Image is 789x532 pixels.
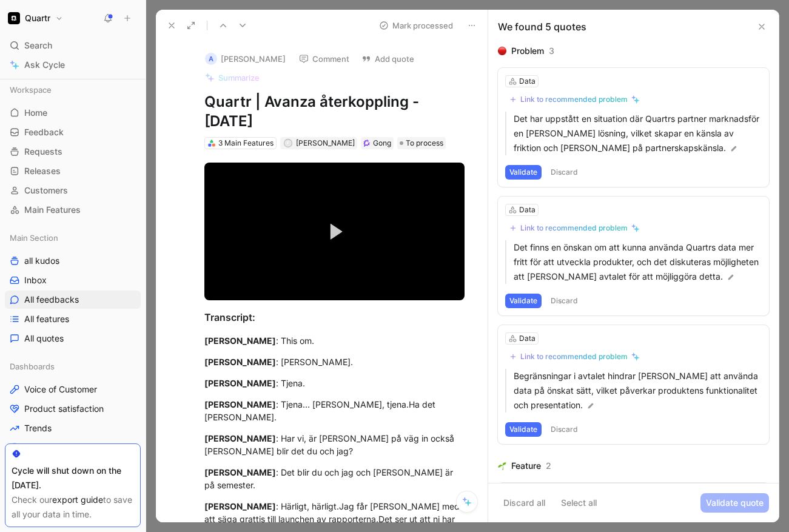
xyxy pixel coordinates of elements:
div: : This om. [204,334,465,347]
a: Home [5,104,141,122]
div: Data [519,75,536,87]
a: Feature view [5,439,141,457]
span: All quotes [24,332,64,345]
p: Det finns en önskan om att kunna använda Quartrs data mer fritt för att utveckla produkter, och d... [514,240,762,284]
mark: [PERSON_NAME] [204,433,276,443]
h1: Quartr | Avanza återkoppling - [DATE] [204,92,465,131]
img: 🌱 [498,462,506,470]
mark: [PERSON_NAME] [204,335,276,346]
a: all kudos [5,252,141,270]
span: all kudos [24,255,59,267]
button: Mark processed [374,17,458,34]
div: Feature [511,459,541,473]
button: Link to recommended problem [505,349,644,364]
div: Gong [373,137,391,149]
a: Trends [5,419,141,437]
div: 3 [549,44,554,58]
a: Ask Cycle [5,56,141,74]
span: Product satisfaction [24,403,104,415]
a: All features [5,310,141,328]
button: A[PERSON_NAME] [200,50,291,68]
div: Transcript: [204,310,465,325]
a: Main Features [5,201,141,219]
button: Add quote [356,50,420,67]
span: Inbox [24,274,47,286]
a: All feedbacks [5,291,141,309]
div: : [PERSON_NAME]. [204,355,465,368]
button: Select all [556,493,602,513]
div: : Har vi, är [PERSON_NAME] på väg in också [PERSON_NAME] blir det du och jag? [204,432,465,457]
div: DashboardsVoice of CustomerProduct satisfactionTrendsFeature viewCustomer view [5,357,141,476]
span: Releases [24,165,61,177]
button: Discard [546,422,582,437]
div: Link to recommended problem [520,95,628,104]
div: : Det blir du och jag och [PERSON_NAME] är på semester. [204,466,465,491]
button: Comment [294,50,355,67]
div: Workspace [5,81,141,99]
button: Summarize [200,69,265,86]
span: Feature view [24,442,75,454]
mark: [PERSON_NAME] [204,467,276,477]
button: QuartrQuartr [5,10,66,27]
span: Customers [24,184,68,197]
p: Det har uppstått en situation där Quartrs partner marknadsför en [PERSON_NAME] lösning, vilket sk... [514,112,762,155]
button: Discard [546,165,582,180]
span: Home [24,107,47,119]
a: Feedback [5,123,141,141]
div: Link to recommended problem [520,223,628,233]
div: 3 Main Features [218,137,274,149]
div: 2 [546,459,551,473]
span: All features [24,313,69,325]
div: : Tjena. [204,377,465,389]
mark: [PERSON_NAME] [204,378,276,388]
mark: [PERSON_NAME] [204,357,276,367]
button: Play Video [315,212,354,251]
a: Requests [5,143,141,161]
div: A [205,53,217,65]
div: Main Section [5,229,141,247]
span: All feedbacks [24,294,79,306]
span: Main Section [10,232,58,244]
mark: [PERSON_NAME] [204,501,276,511]
a: export guide [52,494,103,505]
div: : Tjena… [PERSON_NAME], tjena.Ha det [PERSON_NAME]. [204,398,465,423]
button: Link to recommended problem [505,221,644,235]
a: Product satisfaction [5,400,141,418]
button: Validate quote [700,493,769,513]
div: Check our to save all your data in time. [12,493,134,522]
div: We found 5 quotes [498,19,586,34]
img: 🔴 [498,47,506,55]
p: Begränsningar i avtalet hindrar [PERSON_NAME] att använda data på önskat sätt, vilket påverkar pr... [514,369,762,412]
div: F [284,140,291,147]
span: Requests [24,146,62,158]
div: Video Player [204,163,465,300]
a: All quotes [5,329,141,348]
span: [PERSON_NAME] [296,138,355,147]
button: Validate [505,422,542,437]
span: Main Features [24,204,81,216]
button: Validate [505,294,542,308]
img: Quartr [8,12,20,24]
div: Main Sectionall kudosInboxAll feedbacksAll featuresAll quotes [5,229,141,348]
div: Cycle will shut down on the [DATE]. [12,463,134,493]
div: Data [519,332,536,345]
a: Inbox [5,271,141,289]
div: Problem [511,44,544,58]
div: Data [519,204,536,216]
mark: [PERSON_NAME] [204,399,276,409]
span: Dashboards [10,360,55,372]
button: Discard [546,294,582,308]
div: Link to recommended problem [520,352,628,362]
div: To process [397,137,446,149]
a: Customers [5,181,141,200]
img: pen.svg [586,402,595,410]
span: Voice of Customer [24,383,97,396]
div: Search [5,36,141,55]
img: pen.svg [730,144,738,153]
h1: Quartr [25,13,50,24]
div: Dashboards [5,357,141,375]
span: Feedback [24,126,64,138]
button: Validate [505,165,542,180]
img: pen.svg [727,273,735,281]
span: Search [24,38,52,53]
